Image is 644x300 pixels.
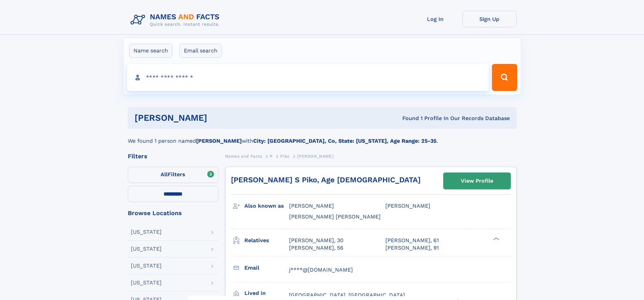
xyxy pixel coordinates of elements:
[196,138,242,144] b: [PERSON_NAME]
[131,246,162,252] div: [US_STATE]
[289,237,343,244] a: [PERSON_NAME], 30
[492,236,500,241] div: ❯
[129,44,172,58] label: Name search
[244,287,289,299] h3: Lived in
[289,213,381,220] span: [PERSON_NAME] [PERSON_NAME]
[127,64,489,91] input: search input
[462,11,517,27] a: Sign Up
[305,115,510,122] div: Found 1 Profile In Our Records Database
[297,154,333,159] span: [PERSON_NAME]
[289,244,343,252] a: [PERSON_NAME], 56
[280,152,289,160] a: Piko
[253,138,436,144] b: City: [GEOGRAPHIC_DATA], Co, State: [US_STATE], Age Range: 25-35
[131,280,162,285] div: [US_STATE]
[135,114,305,122] h1: [PERSON_NAME]
[131,229,162,235] div: [US_STATE]
[461,173,493,189] div: View Profile
[231,176,421,184] a: [PERSON_NAME] S Piko, Age [DEMOGRAPHIC_DATA]
[128,11,225,29] img: Logo Names and Facts
[385,244,439,252] a: [PERSON_NAME], 91
[180,44,222,58] label: Email search
[444,173,510,189] a: View Profile
[128,167,218,183] label: Filters
[492,64,517,91] button: Search Button
[289,203,334,209] span: [PERSON_NAME]
[289,292,405,298] span: [GEOGRAPHIC_DATA], [GEOGRAPHIC_DATA]
[128,153,218,159] div: Filters
[131,263,162,269] div: [US_STATE]
[408,11,462,27] a: Log In
[225,152,262,160] a: Names and Facts
[270,152,273,160] a: P
[270,154,273,159] span: P
[244,235,289,246] h3: Relatives
[385,237,439,244] a: [PERSON_NAME], 61
[244,200,289,212] h3: Also known as
[385,203,430,209] span: [PERSON_NAME]
[280,154,289,159] span: Piko
[128,129,517,145] div: We found 1 person named with .
[161,171,168,178] span: All
[128,210,218,216] div: Browse Locations
[244,262,289,274] h3: Email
